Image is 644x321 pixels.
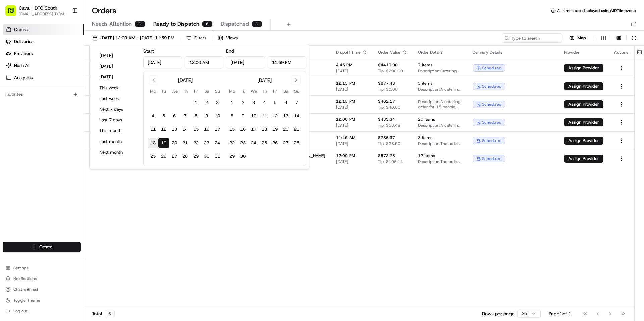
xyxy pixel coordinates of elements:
span: Dispatched [221,20,249,28]
button: 22 [191,138,201,148]
th: Sunday [212,88,223,95]
input: Clear [17,43,111,50]
span: API Documentation [63,150,108,157]
button: Assign Provider [564,137,603,145]
span: Create [39,244,52,250]
img: Nash [7,7,20,20]
button: 5 [158,111,169,121]
div: Dropoff Time [336,50,367,55]
a: 📗Knowledge Base [4,147,54,159]
button: 5 [270,97,280,108]
div: Order Details [418,50,462,55]
button: Next 7 days [96,105,137,114]
span: Tip: $53.48 [378,123,400,128]
button: 25 [148,151,158,162]
th: Saturday [280,88,291,95]
img: Brittany Newman [7,98,17,108]
span: $786.37 [378,135,395,140]
img: Grace Nketiah [7,116,17,126]
button: Cava - DTC South [19,5,57,11]
button: 10 [212,111,223,121]
button: 26 [158,151,169,162]
button: 27 [280,138,291,148]
div: 0 [135,21,145,27]
button: Last 7 days [96,115,137,125]
button: Last month [96,137,137,146]
button: 8 [227,111,237,121]
span: scheduled [482,120,501,125]
div: Filters [194,35,206,41]
span: Orders [14,26,28,33]
span: [DATE] [59,122,73,127]
button: 22 [227,138,237,148]
th: Friday [191,88,201,95]
span: Description: Catering order for 60 people including multiple Group Bowl Bars with various protein... [418,68,462,74]
button: 31 [212,151,223,162]
button: 11 [259,111,270,121]
th: Monday [227,88,237,95]
button: 15 [227,124,237,135]
span: Chat with us! [13,287,38,292]
button: 10 [248,111,259,121]
span: Deliveries [14,39,33,45]
span: Tip: $200.00 [378,68,403,74]
input: Date [143,56,182,68]
button: [DATE] 12:00 AM - [DATE] 11:59 PM [89,33,177,43]
th: Saturday [201,88,212,95]
span: [DATE] [59,104,73,109]
button: Go to next month [291,75,301,85]
span: 12:00 PM [336,153,367,158]
span: 12 items [418,153,462,158]
img: 1736555255976-a54dd68f-1ca7-489b-9aae-adbdc363a1c4 [13,122,19,128]
button: 20 [280,124,291,135]
button: Last week [96,94,137,103]
button: 4 [148,111,158,121]
span: • [56,122,58,127]
button: 2 [237,97,248,108]
button: 18 [259,124,270,135]
button: 21 [180,138,191,148]
a: Providers [3,48,84,59]
button: 7 [291,97,302,108]
span: Map [577,35,586,41]
span: Knowledge Base [13,150,51,157]
p: Rows per page [482,310,515,317]
span: Pylon [67,166,81,171]
div: 0 [252,21,262,27]
span: 3 items [418,135,462,140]
button: Assign Provider [564,82,603,90]
span: [PERSON_NAME] [21,104,54,109]
span: [EMAIL_ADDRESS][DOMAIN_NAME] [19,11,67,17]
button: Start new chat [114,66,122,74]
button: 2 [201,97,212,108]
button: 9 [201,111,212,121]
input: Time [185,56,224,68]
a: Deliveries [3,36,84,47]
button: Notifications [3,274,81,283]
div: Total [92,310,115,317]
a: 💻API Documentation [54,147,110,159]
a: Nash AI [3,60,84,71]
a: Analytics [3,72,84,83]
button: 6 [169,111,180,121]
span: Ready to Dispatch [153,20,199,28]
button: 21 [291,124,302,135]
span: [DATE] [336,68,367,74]
span: scheduled [482,156,501,161]
span: 7 items [418,62,462,68]
span: • [56,104,58,109]
div: Favorites [3,89,81,100]
input: Date [226,56,265,68]
div: [DATE] [178,77,193,84]
span: Settings [13,265,29,271]
span: Toggle Theme [13,298,40,303]
th: Thursday [259,88,270,95]
button: 24 [248,138,259,148]
button: 14 [180,124,191,135]
span: 12:15 PM [336,99,367,104]
a: Powered byPylon [47,166,81,171]
button: Assign Provider [564,118,603,126]
span: $462.17 [378,99,395,104]
span: $433.34 [378,117,395,122]
div: Actions [614,50,629,55]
